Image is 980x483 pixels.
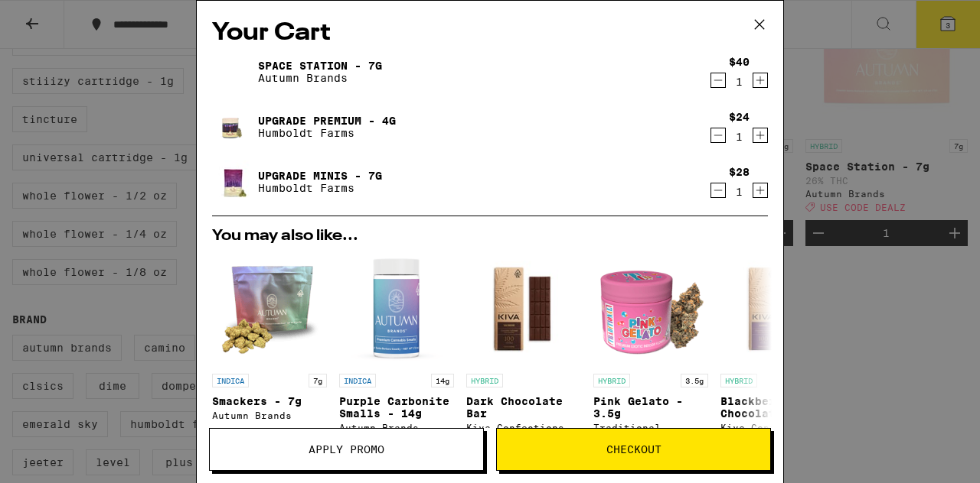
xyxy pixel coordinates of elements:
[720,251,835,366] img: Kiva Confections - Blackberry Dark Chocolate Bar
[593,374,630,387] p: HYBRID
[729,111,750,123] div: $24
[212,160,255,203] img: Upgrade Minis - 7g
[431,374,454,387] p: 14g
[729,131,750,143] div: 1
[593,251,708,366] img: Traditional - Pink Gelato - 3.5g
[466,251,581,366] img: Kiva Confections - Dark Chocolate Bar
[729,76,750,88] div: 1
[212,374,249,387] p: INDICA
[258,127,396,139] p: Humboldt Farms
[710,128,726,143] button: Decrement
[710,183,726,198] button: Decrement
[212,105,255,148] img: Upgrade Premium - 4g
[710,73,726,88] button: Decrement
[309,374,327,387] p: 7g
[466,251,581,440] a: Open page for Dark Chocolate Bar from Kiva Confections
[339,251,454,366] img: Autumn Brands - Purple Carbonite Smalls - 14g
[593,251,708,440] a: Open page for Pink Gelato - 3.5g from Traditional
[212,410,327,420] div: Autumn Brands
[339,251,454,440] a: Open page for Purple Carbonite Smalls - 14g from Autumn Brands
[212,16,768,50] h2: Your Cart
[720,251,835,440] a: Open page for Blackberry Dark Chocolate Bar from Kiva Confections
[212,395,327,407] p: Smackers - 7g
[258,170,382,182] a: Upgrade Minis - 7g
[720,395,835,420] p: Blackberry Dark Chocolate Bar
[593,395,708,420] p: Pink Gelato - 3.5g
[212,229,768,244] h2: You may also like...
[466,395,581,420] p: Dark Chocolate Bar
[258,115,396,127] a: Upgrade Premium - 4g
[720,423,835,433] div: Kiva Confections
[258,60,382,72] a: Space Station - 7g
[729,166,750,178] div: $28
[681,374,708,387] p: 3.5g
[753,183,768,198] button: Increment
[466,423,581,433] div: Kiva Confections
[720,374,757,387] p: HYBRID
[339,395,454,420] p: Purple Carbonite Smalls - 14g
[729,186,750,198] div: 1
[496,428,771,471] button: Checkout
[9,11,110,23] span: Hi. Need any help?
[212,251,327,440] a: Open page for Smackers - 7g from Autumn Brands
[212,251,327,366] img: Autumn Brands - Smackers - 7g
[309,444,384,455] span: Apply Promo
[729,56,750,68] div: $40
[753,128,768,143] button: Increment
[209,428,484,471] button: Apply Promo
[606,444,661,455] span: Checkout
[466,374,503,387] p: HYBRID
[212,50,255,93] img: Space Station - 7g
[339,423,454,433] div: Autumn Brands
[258,72,382,84] p: Autumn Brands
[593,423,708,433] div: Traditional
[258,182,382,194] p: Humboldt Farms
[753,73,768,88] button: Increment
[339,374,376,387] p: INDICA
